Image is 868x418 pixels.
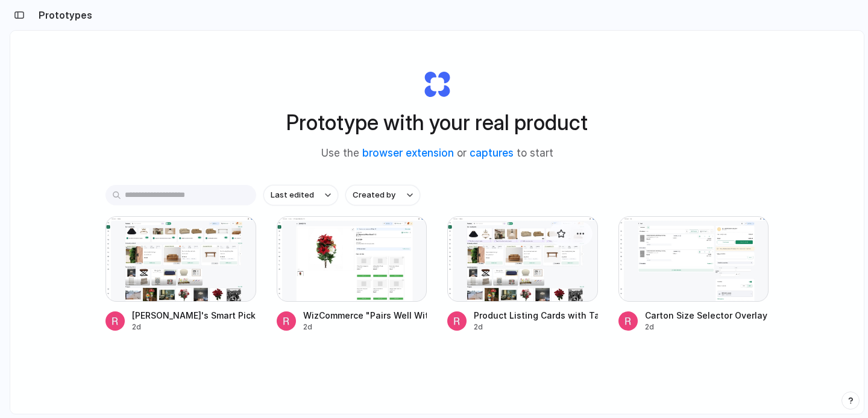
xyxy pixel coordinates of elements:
[286,107,588,139] h1: Prototype with your real product
[353,189,395,201] span: Created by
[303,309,427,322] div: WizCommerce "Pairs Well With" Section Enhancement
[132,309,256,322] div: [PERSON_NAME]'s Smart Picks Card Redesign
[362,147,454,159] a: browser extension
[645,322,767,332] div: 2d
[470,147,514,159] a: captures
[303,322,427,332] div: 2d
[271,189,314,201] span: Last edited
[474,322,598,332] div: 2d
[263,185,338,205] button: Last edited
[345,185,420,205] button: Created by
[447,216,598,332] a: Product Listing Cards with TagsProduct Listing Cards with Tags2d
[277,216,427,332] a: WizCommerce "Pairs Well With" Section EnhancementWizCommerce "Pairs Well With" Section Enhancement2d
[321,146,553,161] span: Use the or to start
[618,216,769,332] a: Carton Size Selector OverlayCarton Size Selector Overlay2d
[34,8,92,22] h2: Prototypes
[132,322,256,332] div: 2d
[645,309,767,322] div: Carton Size Selector Overlay
[105,216,256,332] a: Kai's Smart Picks Card Redesign[PERSON_NAME]'s Smart Picks Card Redesign2d
[474,309,598,322] div: Product Listing Cards with Tags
